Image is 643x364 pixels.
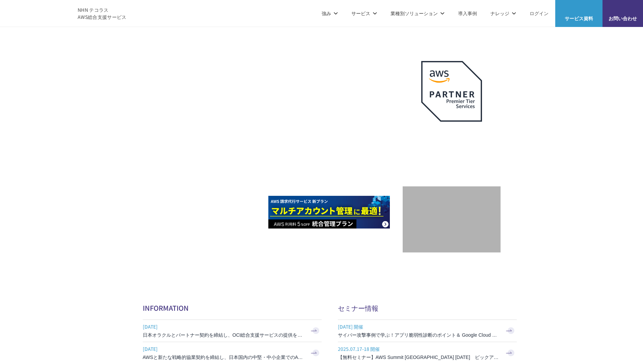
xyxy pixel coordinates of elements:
[421,61,482,122] img: AWSプレミアティアサービスパートナー
[143,344,305,354] span: [DATE]
[338,303,517,313] h2: セミナー情報
[10,5,127,21] a: AWS総合支援サービス C-Chorus NHN テコラスAWS総合支援サービス
[268,196,390,229] img: AWS請求代行サービス 統合管理プラン
[555,15,602,22] span: サービス資料
[416,196,487,246] img: 契約件数
[602,15,643,22] span: お問い合わせ
[322,10,338,17] p: 強み
[78,6,127,21] span: NHN テコラス AWS総合支援サービス
[143,303,322,313] h2: INFORMATION
[338,332,500,338] h3: サイバー攻撃事例で学ぶ！アプリ脆弱性診断のポイント＆ Google Cloud セキュリティ対策
[391,10,445,17] p: 業種別ソリューション
[458,10,477,17] a: 導入事例
[143,342,322,364] a: [DATE] AWSと新たな戦略的協業契約を締結し、日本国内の中堅・中小企業でのAWS活用を加速
[444,130,459,140] em: AWS
[338,344,500,354] span: 2025.07.17-18 開催
[143,74,403,104] p: AWSの導入からコスト削減、 構成・運用の最適化からデータ活用まで 規模や業種業態を問わない マネージドサービスで
[10,5,68,21] img: AWS総合支援サービス C-Chorus
[338,354,500,361] h3: 【無料セミナー】AWS Summit [GEOGRAPHIC_DATA] [DATE] ピックアップセッション
[490,10,516,17] p: ナレッジ
[143,354,305,361] h3: AWSと新たな戦略的協業契約を締結し、日本国内の中堅・中小企業でのAWS活用を加速
[338,342,517,364] a: 2025.07.17-18 開催 【無料セミナー】AWS Summit [GEOGRAPHIC_DATA] [DATE] ピックアップセッション
[338,322,500,332] span: [DATE] 開催
[351,10,377,17] p: サービス
[413,130,490,156] p: 最上位プレミアティア サービスパートナー
[338,320,517,342] a: [DATE] 開催 サイバー攻撃事例で学ぶ！アプリ脆弱性診断のポイント＆ Google Cloud セキュリティ対策
[143,196,264,229] img: AWSとの戦略的協業契約 締結
[530,10,548,17] a: ログイン
[143,322,305,332] span: [DATE]
[617,5,628,13] img: お問い合わせ
[143,111,403,176] h1: AWS ジャーニーの 成功を実現
[143,320,322,342] a: [DATE] 日本オラクルとパートナー契約を締結し、OCI総合支援サービスの提供を開始
[143,332,305,338] h3: 日本オラクルとパートナー契約を締結し、OCI総合支援サービスの提供を開始
[573,5,584,13] img: AWS総合支援サービス C-Chorus サービス資料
